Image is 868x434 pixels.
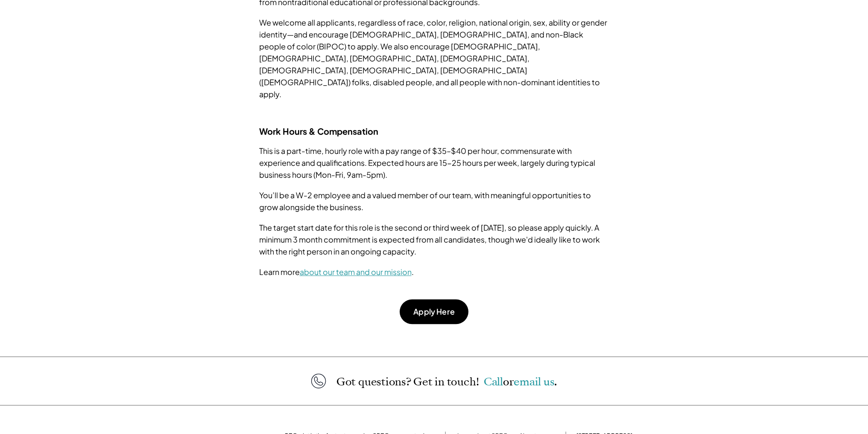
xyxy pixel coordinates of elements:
[259,17,609,100] p: We welcome all applicants, regardless of race, color, religion, national origin, sex, ability or ...
[300,267,412,277] a: about our team and our mission
[336,376,557,388] p: Got questions? Get in touch!
[503,374,514,389] span: or
[514,374,554,389] a: email us
[259,145,609,181] p: This is a part-time, hourly role with a pay range of $35–$40 per hour, commensurate with experien...
[554,374,557,389] span: .
[259,222,609,258] p: The target start date for this role is the second or third week of [DATE], so please apply quickl...
[400,299,468,324] a: Apply Here
[259,266,609,278] p: Learn more .
[259,189,609,213] p: You’ll be a W-2 employee and a valued member of our team, with meaningful opportunities to grow a...
[413,308,455,315] p: Apply Here
[484,374,503,389] a: Call
[259,126,378,136] strong: Work Hours & Compensation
